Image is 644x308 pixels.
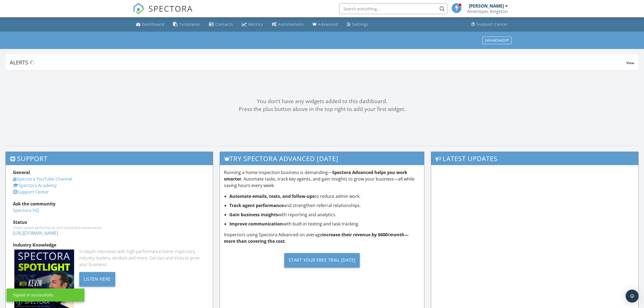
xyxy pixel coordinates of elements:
[13,176,72,182] a: Spectora YouTube Channel
[339,3,447,14] input: Search everything...
[240,19,265,30] a: Metrics
[13,207,39,213] a: Spectora HQ
[229,202,284,208] strong: Track agent performance
[79,248,206,268] div: In-depth interviews with high-performance home inspectors, industry leaders, vendors and more. Ge...
[485,38,509,42] div: Dashboards
[220,152,424,165] h3: Try spectora advanced [DATE]
[13,242,206,248] div: Industry Knowledge
[229,193,420,199] li: to reduce admin work.
[142,22,164,27] div: Dashboard
[224,231,420,244] p: Inspectors using Spectora Advanced on average .
[469,19,510,30] a: Support Center
[229,193,315,199] strong: Automate emails, texts, and follow-ups
[229,221,283,227] strong: Improve communication
[352,22,368,27] div: Settings
[13,230,58,236] a: [URL][DOMAIN_NAME]
[270,19,306,30] a: Automations (Basic)
[482,37,511,44] button: Dashboards
[278,22,304,27] div: Automations
[79,276,115,282] a: Listen Here
[229,211,420,218] li: with reporting and analytics.
[224,232,409,244] strong: increase their revenue by $600/month—more than covering the cost
[133,7,193,19] a: SPECTORA
[284,253,360,268] div: Start Your Free Trial [DATE]
[10,59,626,66] div: Alerts
[179,22,200,27] div: Templates
[345,19,371,30] a: Settings
[310,19,340,30] a: Advanced
[469,3,504,9] div: [PERSON_NAME]
[207,19,235,30] a: Contacts
[248,22,263,27] div: Metrics
[626,61,634,65] span: View
[5,105,639,113] div: Press the plus button above in the top right to add your first widget.
[5,97,639,105] div: You don't have any widgets added to this dashboard.
[13,225,206,230] div: Check system performance and scheduled maintenance.
[171,19,202,30] a: Templates
[224,169,407,182] strong: Spectora Advanced helps you work smarter
[229,212,278,218] strong: Gain business insights
[626,290,639,303] div: Open Intercom Messenger
[229,202,420,209] li: and strengthen referral relationships.
[215,22,233,27] div: Contacts
[431,152,638,165] h3: Latest Updates
[229,221,420,227] li: with built-in texting and task tracking.
[477,22,508,27] div: Support Center
[79,272,115,287] div: Listen Here
[13,219,206,225] div: Status
[13,292,54,298] div: Signed in successfully.
[13,201,206,207] div: Ask the community
[134,19,167,30] a: Dashboard
[13,189,49,195] a: Support Center
[148,3,193,14] span: SPECTORA
[13,182,57,188] a: Spectora Academy
[6,152,213,165] h3: Support
[224,169,420,189] p: Running a home inspection business is demanding— . Automate tasks, track key agents, and gain ins...
[467,9,508,14] div: Amerispec Kingston
[318,22,338,27] div: Advanced
[133,3,145,15] img: The Best Home Inspection Software - Spectora
[13,169,30,175] strong: General
[224,249,420,272] a: Start Your Free Trial [DATE]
